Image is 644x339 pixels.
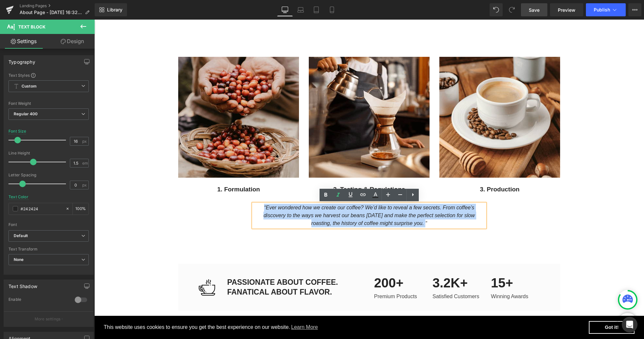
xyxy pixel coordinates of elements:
[8,73,89,78] div: Text Styles
[324,3,340,16] a: Mobile
[8,151,89,155] div: Line Height
[529,7,540,13] span: Save
[558,7,575,13] span: Preview
[338,255,387,272] p: 3.2K+
[8,195,28,199] div: Text Color
[14,111,38,116] b: Regular 400
[397,273,445,281] p: Winning Awards
[14,233,28,239] i: Default
[277,3,293,16] a: Desktop
[84,166,205,174] p: 1. Formulation
[8,297,68,304] div: Enable
[133,258,275,278] p: PASSIONATE ABOUT COFFEE. FANATICAL ABOUT FLAVOR.
[14,257,24,262] b: None
[169,185,380,206] span: “Ever wondered how we create our coffee? We’d like to reveal a few secrets. From coffee’s discove...
[8,247,89,251] div: Text Transform
[82,183,88,187] span: px
[550,3,583,16] a: Preview
[586,3,626,16] button: Publish
[308,3,324,16] a: Tablet
[280,273,328,281] p: Premium Products
[21,205,62,212] input: Color
[8,56,35,65] div: Typography
[73,203,88,215] div: %
[8,129,26,134] div: Font Size
[49,34,96,49] a: Design
[338,273,387,281] p: Satisfied Customers
[20,10,82,15] span: About Page - [DATE] 16:32:47
[628,3,641,16] button: More
[95,3,127,16] a: New Library
[20,3,95,8] a: Landing Pages
[397,255,445,272] p: 15+
[8,280,37,289] div: Text Shadow
[505,3,518,16] button: Redo
[82,161,88,165] span: em
[622,317,637,332] div: Open Intercom Messenger
[594,7,610,12] span: Publish
[22,84,37,89] b: Custom
[345,166,466,174] p: 3. Production
[107,7,122,13] span: Library
[82,139,88,143] span: px
[293,3,308,16] a: Laptop
[214,166,335,174] p: 2. Testing & Regulations
[35,316,61,322] p: More settings
[280,255,328,272] p: 200+
[18,24,45,29] span: Text Block
[8,222,89,227] div: Font
[8,101,89,106] div: Font Weight
[4,311,93,327] button: More settings
[490,3,503,16] button: Undo
[8,173,89,177] div: Letter Spacing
